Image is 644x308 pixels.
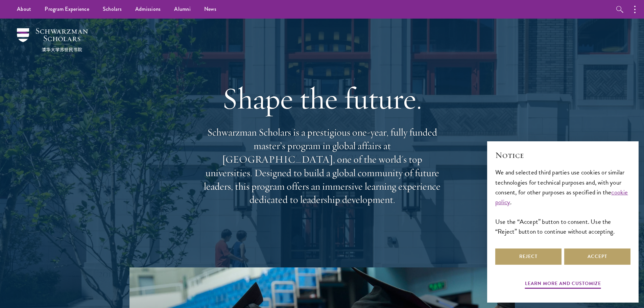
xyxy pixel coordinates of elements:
[525,279,601,290] button: Learn more and customize
[495,248,562,265] button: Reject
[495,149,630,161] h2: Notice
[564,248,630,265] button: Accept
[495,167,630,236] div: We and selected third parties use cookies or similar technologies for technical purposes and, wit...
[17,28,88,52] img: Schwarzman Scholars
[200,79,444,117] h1: Shape the future.
[495,187,628,207] a: cookie policy
[200,126,444,207] p: Schwarzman Scholars is a prestigious one-year, fully funded master’s program in global affairs at...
